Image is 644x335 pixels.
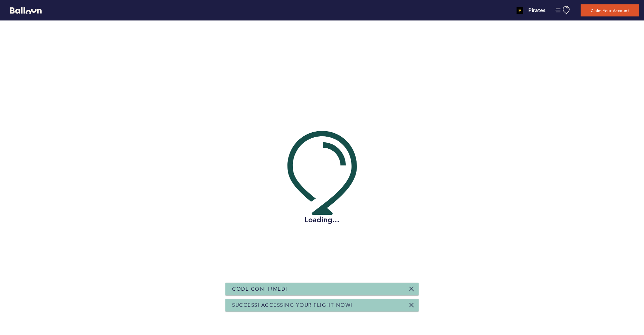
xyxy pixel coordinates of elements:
button: Claim Your Account [581,4,639,16]
button: Manage Account [555,6,571,14]
a: Balloon [5,7,42,14]
svg: Balloon [10,7,42,14]
h2: Loading... [287,215,357,225]
h4: Pirates [528,6,545,14]
div: Success! Accessing your flight now! [225,299,419,312]
div: Code Confirmed! [225,283,419,295]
